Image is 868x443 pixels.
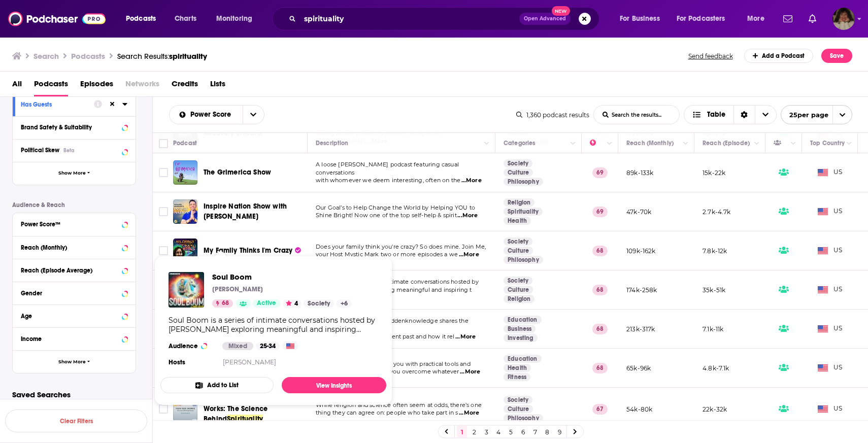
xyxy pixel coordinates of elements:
[604,138,616,150] button: Column Actions
[504,286,533,294] a: Culture
[21,309,127,322] button: Age
[316,286,472,293] span: [PERSON_NAME] exploring meaningful and inspiring t
[626,168,653,177] p: 89k-133k
[337,299,352,308] a: +6
[223,358,276,366] a: [PERSON_NAME]
[316,278,479,285] span: Soul Boom is a series of intimate conversations hosted by
[204,168,271,177] span: The Grimerica Show
[316,161,459,176] span: A loose [PERSON_NAME] podcast featuring casual conversations
[21,286,127,299] button: Gender
[592,285,608,295] p: 68
[21,335,119,343] div: Income
[626,325,655,333] p: 213k-317k
[504,277,532,285] a: Society
[190,111,235,118] span: Power Score
[818,404,843,414] span: US
[680,138,692,150] button: Column Actions
[204,201,304,222] a: Inspire Nation Show with [PERSON_NAME]
[832,8,855,30] img: User Profile
[504,217,531,225] a: Health
[209,11,265,27] button: open menu
[810,137,845,149] div: Top Country
[173,137,197,149] div: Podcast
[316,368,459,375] span: spiritual principles to help you overcome whatever
[253,299,280,308] a: Active
[703,364,729,372] p: 4.8k-7.1k
[542,426,552,438] a: 8
[204,246,292,255] span: My Family Thinks I'm Crazy
[818,167,843,178] span: US
[58,359,86,365] span: Show More
[504,334,538,342] a: Investing
[504,355,542,363] a: Education
[740,11,777,27] button: open menu
[626,286,657,294] p: 174k-258k
[34,76,68,96] a: Podcasts
[71,51,105,61] h3: Podcasts
[821,49,852,63] button: Save
[592,246,608,256] p: 68
[21,217,127,230] button: Power Score™
[504,208,543,216] a: Spirituality
[504,137,535,149] div: Categories
[519,13,571,25] button: Open AdvancedNew
[818,246,843,256] span: US
[159,404,168,414] span: Toggle select row
[173,199,197,224] img: Inspire Nation Show with Michael Sandler
[169,272,204,308] img: Soul Boom
[210,76,225,96] span: Lists
[592,324,608,334] p: 68
[504,168,533,177] a: Culture
[493,426,504,438] a: 4
[684,105,777,124] button: Choose View
[832,8,855,30] button: Show profile menu
[460,368,480,376] span: ...More
[703,137,750,149] div: Reach (Episode)
[63,147,75,154] div: Beta
[504,237,532,246] a: Society
[316,137,348,149] div: Description
[590,137,604,149] div: Power Score
[12,201,136,209] p: Audience & Reach
[21,290,119,297] div: Gender
[282,377,386,393] a: View Insights
[316,360,471,367] span: [PERSON_NAME] provides you with practical tools and
[567,138,579,150] button: Column Actions
[21,98,94,111] button: Has Guests
[172,76,198,96] span: Credits
[469,426,479,438] a: 2
[21,332,127,345] button: Income
[21,244,119,251] div: Reach (Monthly)
[169,105,264,124] h2: Choose List sort
[504,414,543,422] a: Philosophy
[34,51,59,61] h3: Search
[316,212,457,219] span: Shine Bright! Now one of the top self-help & spirit
[173,238,197,263] img: My Family Thinks I'm Crazy
[169,316,378,334] div: Soul Boom is a series of intimate conversations hosted by [PERSON_NAME] exploring meaningful and ...
[13,162,136,185] button: Show More
[703,286,725,294] p: 35k-51k
[818,324,843,334] span: US
[787,138,799,150] button: Column Actions
[626,364,651,372] p: 65k-96k
[227,415,263,423] span: Spirituality
[257,298,276,309] span: Active
[212,285,263,293] p: [PERSON_NAME]
[703,168,725,177] p: 15k-22k
[733,106,755,124] div: Sort Direction
[160,377,274,393] button: Add to List
[212,272,352,282] a: Soul Boom
[21,121,127,133] button: Brand Safety & Suitability
[504,256,543,264] a: Philosophy
[843,138,855,150] button: Column Actions
[12,390,136,399] p: Saved Searches
[21,147,59,154] span: Political Skew
[21,263,127,276] button: Reach (Episode Average)
[459,409,479,417] span: ...More
[592,404,608,414] p: 67
[80,76,113,96] span: Episodes
[21,313,119,320] div: Age
[316,243,486,250] span: Does your family think you're crazy? So does mine. Join Me,
[779,10,796,27] a: Show notifications dropdown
